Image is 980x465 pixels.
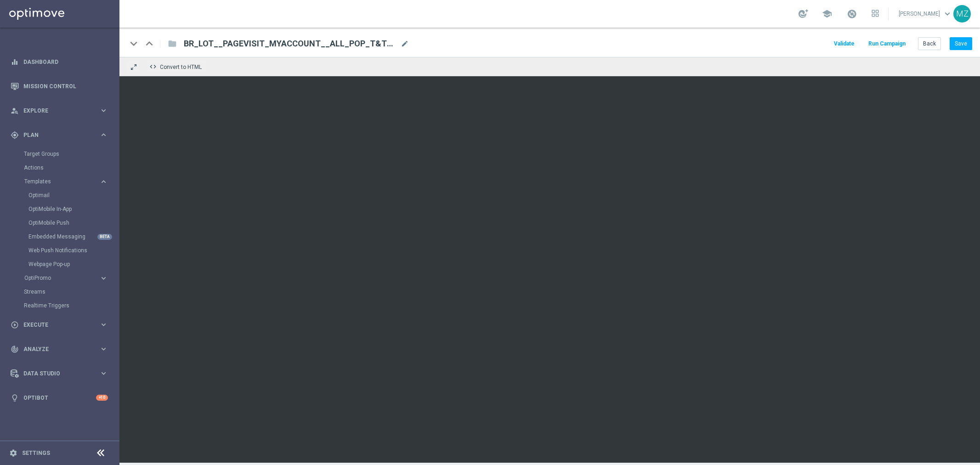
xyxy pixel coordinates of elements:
i: lightbulb [11,394,19,402]
a: Realtime Triggers [24,302,96,309]
button: Mission Control [10,83,108,90]
span: Convert to HTML [160,64,202,70]
button: Save [950,37,972,50]
span: keyboard_arrow_down [942,9,952,19]
a: Embedded Messaging [28,233,96,240]
div: Plan [11,131,99,139]
i: gps_fixed [11,131,19,139]
span: code [149,63,157,70]
span: Execute [23,322,99,328]
a: OptiMobile In-App [28,205,96,213]
button: track_changes Analyze keyboard_arrow_right [10,346,108,353]
span: Explore [23,108,99,113]
span: Analyze [23,346,99,352]
button: Back [918,37,941,50]
a: OptiMobile Push [28,219,96,227]
i: keyboard_arrow_right [99,130,108,139]
span: school [822,9,832,19]
a: Dashboard [23,50,108,74]
div: Execute [11,321,99,329]
div: Optimail [28,188,119,202]
div: OptiMobile In-App [28,202,119,216]
div: Web Push Notifications [28,244,119,257]
button: Validate [833,38,856,50]
div: Explore [11,107,99,115]
a: Streams [24,288,96,295]
i: keyboard_arrow_right [99,320,108,329]
div: Webpage Pop-up [28,257,119,271]
i: keyboard_arrow_right [99,345,108,353]
i: settings [9,449,17,457]
div: Embedded Messaging [28,230,119,244]
button: play_circle_outline Execute keyboard_arrow_right [10,321,108,329]
button: lightbulb Optibot +10 [10,394,108,402]
div: OptiMobile Push [28,216,119,230]
a: Settings [22,450,50,456]
span: Templates [24,179,90,184]
i: keyboard_arrow_right [99,369,108,378]
button: gps_fixed Plan keyboard_arrow_right [10,131,108,139]
i: track_changes [11,345,19,353]
span: Data Studio [23,371,99,376]
a: Optimail [28,192,96,199]
div: Dashboard [11,50,108,74]
a: Web Push Notifications [28,247,96,254]
button: Templates keyboard_arrow_right [24,178,108,185]
div: Target Groups [24,147,119,161]
div: Data Studio [11,369,99,378]
div: Templates [24,179,99,184]
span: Validate [834,40,855,47]
div: OptiPromo [24,271,119,285]
button: Run Campaign [867,38,907,50]
i: keyboard_arrow_right [99,106,108,115]
div: Realtime Triggers [24,299,119,312]
div: Analyze [11,345,99,353]
div: BETA [97,234,112,240]
button: equalizer Dashboard [10,58,108,66]
div: Streams [24,285,119,299]
div: Templates [24,175,119,271]
button: Data Studio keyboard_arrow_right [10,370,108,377]
a: Webpage Pop-up [28,261,96,268]
span: mode_edit [401,40,409,48]
span: Plan [23,132,99,138]
i: keyboard_arrow_right [99,177,108,186]
div: MZ [953,5,971,23]
div: OptiPromo [24,275,99,281]
i: person_search [11,107,19,115]
a: Actions [24,164,96,171]
div: Actions [24,161,119,175]
button: code Convert to HTML [147,61,206,73]
a: [PERSON_NAME]keyboard_arrow_down [898,7,953,21]
button: person_search Explore keyboard_arrow_right [10,107,108,114]
span: BR_LOT__PAGEVISIT_MYACCOUNT__ALL_POP_T&T_LT [184,38,397,49]
button: OptiPromo keyboard_arrow_right [24,274,108,282]
div: Mission Control [11,74,108,98]
i: keyboard_arrow_right [99,274,108,283]
div: +10 [96,395,108,401]
i: equalizer [11,58,19,66]
a: Optibot [23,386,96,410]
i: play_circle_outline [11,321,19,329]
a: Mission Control [23,74,108,98]
div: Optibot [11,386,108,410]
a: Target Groups [24,150,96,158]
span: OptiPromo [24,275,90,281]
